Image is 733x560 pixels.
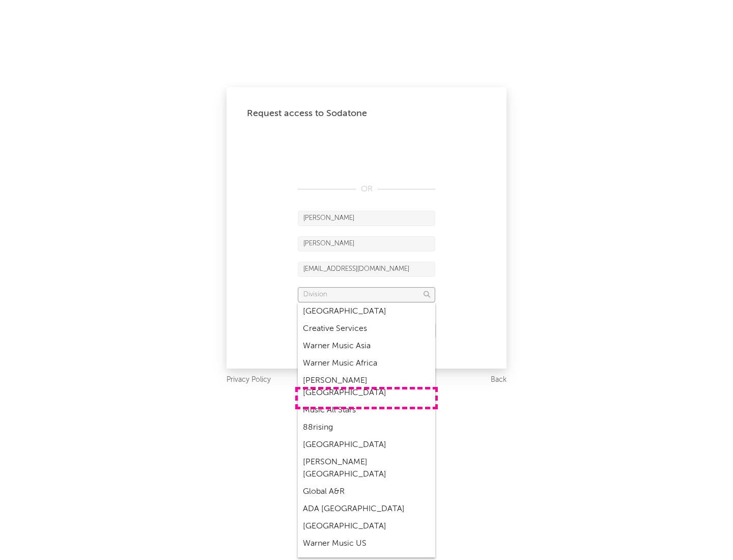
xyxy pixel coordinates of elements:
[298,402,435,419] div: Music All Stars
[298,211,435,226] input: First Name
[491,374,506,386] a: Back
[298,183,435,195] div: OR
[298,338,435,355] div: Warner Music Asia
[298,355,435,372] div: Warner Music Africa
[298,236,435,251] input: Last Name
[298,436,435,454] div: [GEOGRAPHIC_DATA]
[298,303,435,320] div: [GEOGRAPHIC_DATA]
[298,262,435,277] input: Email
[227,374,271,386] a: Privacy Policy
[298,483,435,500] div: Global A&R
[298,518,435,535] div: [GEOGRAPHIC_DATA]
[298,287,435,302] input: Division
[298,320,435,338] div: Creative Services
[298,535,435,552] div: Warner Music US
[247,107,486,120] div: Request access to Sodatone
[298,500,435,518] div: ADA [GEOGRAPHIC_DATA]
[298,419,435,436] div: 88rising
[298,372,435,402] div: [PERSON_NAME] [GEOGRAPHIC_DATA]
[298,454,435,483] div: [PERSON_NAME] [GEOGRAPHIC_DATA]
